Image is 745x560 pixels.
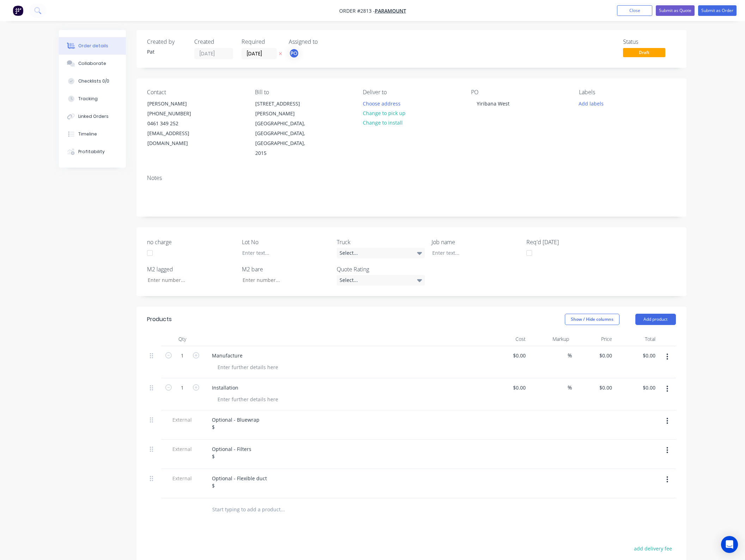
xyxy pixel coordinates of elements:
[337,248,425,258] div: Select...
[617,5,652,16] button: Close
[147,238,235,246] label: no charge
[635,314,676,325] button: Add product
[78,131,97,137] div: Timeline
[339,7,375,14] span: Order #2813 -
[615,332,658,346] div: Total
[164,475,201,482] span: External
[147,315,172,324] div: Products
[255,89,352,96] div: Bill to
[363,89,459,96] div: Deliver to
[568,384,572,392] span: %
[59,55,126,72] button: Collaborate
[289,48,299,59] button: PO
[164,445,201,453] span: External
[375,7,406,14] a: Paramount
[147,48,186,55] div: Pat
[147,38,186,45] div: Created by
[237,275,330,285] input: Enter number...
[575,98,607,108] button: Add labels
[568,351,572,360] span: %
[147,265,235,273] label: M2 lagged
[486,332,529,346] div: Cost
[59,143,126,161] button: Profitability
[255,119,314,158] div: [GEOGRAPHIC_DATA], [GEOGRAPHIC_DATA], [GEOGRAPHIC_DATA], 2015
[698,5,737,16] button: Submit as Order
[242,238,330,246] label: Lot No
[164,416,201,423] span: External
[359,98,404,108] button: Choose address
[147,175,676,181] div: Notes
[529,332,572,346] div: Markup
[59,72,126,90] button: Checklists 0/0
[572,332,615,346] div: Price
[206,350,248,361] div: Manufacture
[142,275,235,285] input: Enter number...
[623,38,676,45] div: Status
[161,332,203,346] div: Qty
[78,43,108,49] div: Order details
[206,473,273,491] div: Optional - Flexible duct $
[359,118,406,127] button: Change to install
[147,109,206,119] div: [PHONE_NUMBER]
[78,78,109,84] div: Checklists 0/0
[59,125,126,143] button: Timeline
[59,37,126,55] button: Order details
[147,89,244,96] div: Contact
[206,415,265,432] div: Optional - Bluewrap $
[13,5,23,16] img: Factory
[630,544,676,553] button: add delivery fee
[721,536,738,553] div: Open Intercom Messenger
[471,98,515,109] div: Yiribana West
[623,48,665,57] span: Draft
[255,99,314,119] div: [STREET_ADDRESS][PERSON_NAME]
[78,96,98,102] div: Tracking
[147,99,206,109] div: [PERSON_NAME]
[432,238,520,246] label: Job name
[212,502,353,517] input: Start typing to add a product...
[78,60,106,67] div: Collaborate
[147,128,206,148] div: [EMAIL_ADDRESS][DOMAIN_NAME]
[359,108,409,118] button: Change to pick up
[206,383,244,393] div: Installation
[337,265,425,273] label: Quote Rating
[337,238,425,246] label: Truck
[242,38,280,45] div: Required
[141,98,212,149] div: [PERSON_NAME][PHONE_NUMBER]0461 349 252[EMAIL_ADDRESS][DOMAIN_NAME]
[471,89,568,96] div: PO
[194,38,233,45] div: Created
[656,5,695,16] button: Submit as Quote
[59,108,126,125] button: Linked Orders
[249,98,320,158] div: [STREET_ADDRESS][PERSON_NAME][GEOGRAPHIC_DATA], [GEOGRAPHIC_DATA], [GEOGRAPHIC_DATA], 2015
[78,113,109,120] div: Linked Orders
[78,149,105,155] div: Profitability
[565,314,619,325] button: Show / Hide columns
[59,90,126,108] button: Tracking
[289,38,359,45] div: Assigned to
[579,89,676,96] div: Labels
[242,265,330,273] label: M2 bare
[526,238,615,246] label: Req'd [DATE]
[337,275,425,285] div: Select...
[206,444,257,462] div: Optional - Filters $
[147,119,206,128] div: 0461 349 252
